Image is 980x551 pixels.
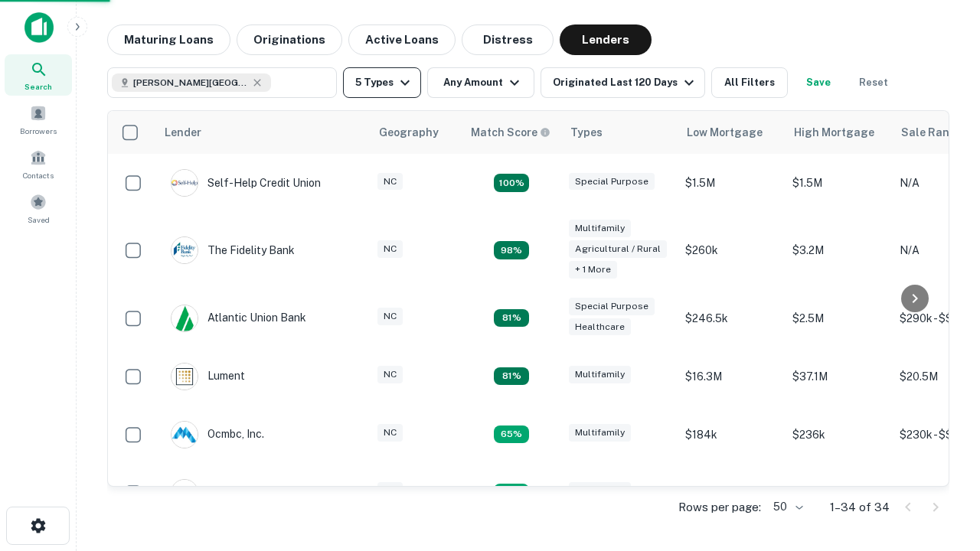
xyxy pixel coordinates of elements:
[903,380,980,453] iframe: Chat Widget
[711,67,788,98] button: All Filters
[569,366,631,383] div: Multifamily
[569,318,631,336] div: Healthcare
[462,24,554,55] button: Distress
[155,111,370,154] th: Lender
[687,123,763,142] div: Low Mortgage
[678,111,785,154] th: Low Mortgage
[5,187,72,229] a: Saved
[171,305,306,332] div: Atlantic Union Bank
[678,289,785,347] td: $246.5k
[569,298,655,315] div: Special Purpose
[171,237,198,263] img: picture
[171,422,198,448] img: picture
[377,173,403,191] div: NC
[569,424,631,442] div: Multifamily
[785,212,892,289] td: $3.2M
[785,111,892,154] th: High Mortgage
[494,174,529,192] div: Matching Properties: 11, hasApolloMatch: undefined
[5,54,72,96] a: Search
[171,363,245,390] div: Lument
[494,425,529,444] div: Matching Properties: 4, hasApolloMatch: undefined
[171,480,198,506] img: picture
[237,24,342,55] button: Originations
[569,261,617,279] div: + 1 more
[678,154,785,212] td: $1.5M
[462,111,561,154] th: Capitalize uses an advanced AI algorithm to match your search with the best lender. The match sco...
[5,143,72,184] a: Contacts
[570,123,603,142] div: Types
[494,309,529,328] div: Matching Properties: 5, hasApolloMatch: undefined
[171,236,295,264] div: The Fidelity Bank
[494,484,529,502] div: Matching Properties: 4, hasApolloMatch: undefined
[24,12,54,43] img: capitalize-icon.png
[377,366,403,383] div: NC
[785,464,892,522] td: $2M
[5,99,72,140] a: Borrowers
[785,347,892,406] td: $37.1M
[171,170,198,196] img: picture
[471,124,550,141] div: Capitalize uses an advanced AI algorithm to match your search with the best lender. The match sco...
[165,123,201,142] div: Lender
[785,406,892,464] td: $236k
[171,364,198,390] img: picture
[348,24,456,55] button: Active Loans
[377,424,403,442] div: NC
[560,24,652,55] button: Lenders
[767,496,805,518] div: 50
[494,367,529,386] div: Matching Properties: 5, hasApolloMatch: undefined
[569,220,631,237] div: Multifamily
[830,498,890,517] p: 1–34 of 34
[377,308,403,325] div: NC
[171,479,345,507] div: Pinnacle Financial Partners
[370,111,462,154] th: Geography
[569,482,631,500] div: Multifamily
[23,169,54,181] span: Contacts
[471,124,547,141] h6: Match Score
[377,240,403,258] div: NC
[133,76,248,90] span: [PERSON_NAME][GEOGRAPHIC_DATA], [GEOGRAPHIC_DATA]
[678,347,785,406] td: $16.3M
[107,24,230,55] button: Maturing Loans
[377,482,403,500] div: NC
[379,123,439,142] div: Geography
[794,67,843,98] button: Save your search to get updates of matches that match your search criteria.
[794,123,874,142] div: High Mortgage
[678,464,785,522] td: $130k
[561,111,678,154] th: Types
[678,498,761,517] p: Rows per page:
[20,125,57,137] span: Borrowers
[24,80,52,93] span: Search
[343,67,421,98] button: 5 Types
[541,67,705,98] button: Originated Last 120 Days
[785,154,892,212] td: $1.5M
[569,173,655,191] div: Special Purpose
[553,73,698,92] div: Originated Last 120 Days
[849,67,898,98] button: Reset
[569,240,667,258] div: Agricultural / Rural
[28,214,50,226] span: Saved
[494,241,529,259] div: Matching Properties: 6, hasApolloMatch: undefined
[678,406,785,464] td: $184k
[427,67,534,98] button: Any Amount
[678,212,785,289] td: $260k
[171,169,321,197] div: Self-help Credit Union
[171,421,264,448] div: Ocmbc, Inc.
[171,305,198,331] img: picture
[785,289,892,347] td: $2.5M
